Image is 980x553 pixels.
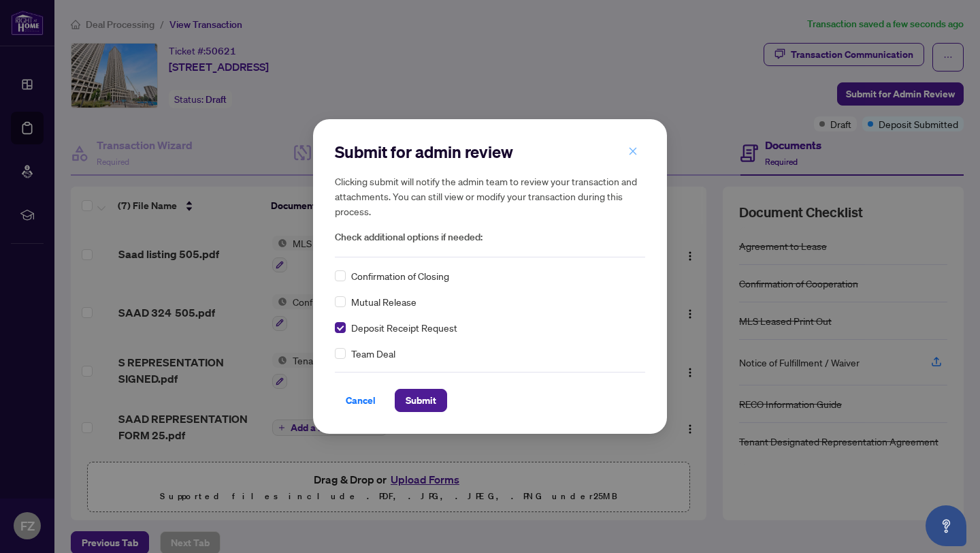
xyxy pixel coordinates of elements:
span: Deposit Receipt Request [351,320,457,335]
span: Submit [406,390,436,411]
span: Team Deal [351,346,395,361]
h5: Clicking submit will notify the admin team to review your transaction and attachments. You can st... [335,174,645,219]
span: Cancel [346,390,376,411]
button: Cancel [335,389,387,412]
span: Check additional options if needed: [335,230,645,245]
span: Mutual Release [351,294,416,309]
span: close [628,146,638,156]
h2: Submit for admin review [335,141,645,163]
button: Submit [395,389,447,412]
button: Open asap [926,505,966,546]
span: Confirmation of Closing [351,268,449,283]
